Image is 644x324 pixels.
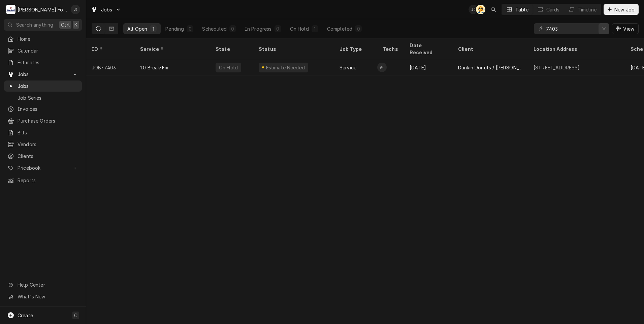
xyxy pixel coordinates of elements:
[18,83,78,90] span: Jobs
[534,64,580,71] div: [STREET_ADDRESS]
[476,5,485,14] div: AT
[231,25,235,32] div: 0
[18,94,78,101] span: Job Series
[578,6,597,13] div: Timeline
[4,127,82,138] a: Bills
[86,59,135,75] div: JOB-7403
[6,5,15,14] div: Marshall Food Equipment Service's Avatar
[377,63,387,72] div: Andy Christopoulos (121)'s Avatar
[127,25,147,32] div: All Open
[151,25,155,32] div: 1
[245,25,272,32] div: In Progress
[216,45,248,53] div: State
[18,71,68,78] span: Jobs
[534,45,618,53] div: Location Address
[61,21,70,28] span: Ctrl
[404,59,453,75] div: [DATE]
[18,105,78,112] span: Invoices
[4,57,82,68] a: Estimates
[4,92,82,103] a: Job Series
[4,33,82,44] a: Home
[18,141,78,148] span: Vendors
[4,115,82,126] a: Purchase Orders
[71,5,80,14] div: Jeff Debigare (109)'s Avatar
[74,21,77,28] span: K
[622,25,636,32] span: View
[18,47,78,54] span: Calendar
[18,293,78,300] span: What's New
[165,25,184,32] div: Pending
[313,25,317,32] div: 1
[88,4,124,15] a: Go to Jobs
[546,6,560,13] div: Cards
[18,59,78,66] span: Estimates
[599,23,609,34] button: Erase input
[612,23,639,34] button: View
[340,45,372,53] div: Job Type
[6,5,15,14] div: M
[71,5,80,14] div: J(
[327,25,352,32] div: Completed
[18,129,78,136] span: Bills
[4,19,82,31] button: Search anythingCtrlK
[340,64,356,71] div: Service
[458,64,523,71] div: Dunkin Donuts / [PERSON_NAME]'S Mgmnt.
[604,4,639,15] button: New Job
[140,45,203,53] div: Service
[202,25,226,32] div: Scheduled
[469,5,478,14] div: Jeff Debigare (109)'s Avatar
[469,5,478,14] div: J(
[18,117,78,124] span: Purchase Orders
[488,4,499,15] button: Open search
[377,63,387,72] div: A(
[18,313,33,318] span: Create
[458,45,521,53] div: Client
[259,45,327,53] div: Status
[4,175,82,186] a: Reports
[356,25,360,32] div: 0
[276,25,280,32] div: 0
[140,64,168,71] div: 1.0 Break-Fix
[74,312,77,319] span: C
[265,64,305,71] div: Estimate Needed
[383,45,399,53] div: Techs
[4,45,82,56] a: Calendar
[4,291,82,302] a: Go to What's New
[546,23,597,34] input: Keyword search
[410,42,446,56] div: Date Received
[18,177,78,184] span: Reports
[101,6,112,13] span: Jobs
[188,25,192,32] div: 0
[218,64,238,71] div: On Hold
[613,6,636,13] span: New Job
[4,139,82,150] a: Vendors
[4,80,82,92] a: Jobs
[18,281,78,288] span: Help Center
[92,45,128,53] div: ID
[4,103,82,115] a: Invoices
[4,279,82,290] a: Go to Help Center
[476,5,485,14] div: Adam Testa's Avatar
[18,153,78,160] span: Clients
[18,35,78,42] span: Home
[290,25,309,32] div: On Hold
[4,151,82,162] a: Clients
[16,21,53,28] span: Search anything
[18,6,67,13] div: [PERSON_NAME] Food Equipment Service
[4,69,82,80] a: Go to Jobs
[515,6,528,13] div: Table
[4,162,82,173] a: Go to Pricebook
[18,164,68,171] span: Pricebook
